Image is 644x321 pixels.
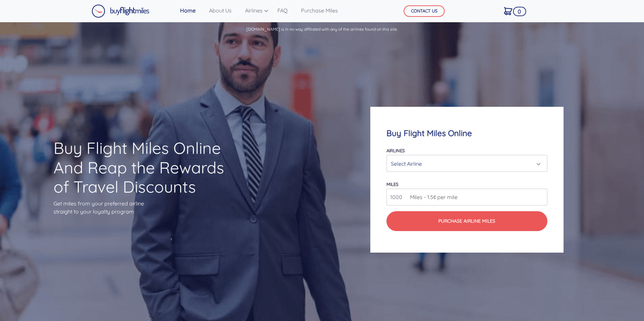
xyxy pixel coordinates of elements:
img: Buy Flight Miles Logo [92,4,149,18]
div: Select Airline [391,157,539,170]
p: Get miles from your preferred airline straight to your loyalty program [54,199,236,216]
a: FAQ [275,4,290,17]
a: Purchase Miles [298,4,341,17]
a: 0 [501,4,515,18]
span: Miles - 1.5¢ per mile [407,193,457,201]
a: About Us [206,4,234,17]
button: Purchase Airline Miles [386,211,547,231]
button: CONTACT US [404,5,445,17]
h4: Buy Flight Miles Online [386,128,547,138]
label: Airlines [386,148,405,153]
h1: Buy Flight Miles Online And Reap the Rewards of Travel Discounts [54,138,236,197]
a: Home [177,4,198,17]
a: Airlines [242,4,267,17]
button: Select Airline [386,155,547,172]
img: Cart [504,7,512,15]
a: Buy Flight Miles Logo [92,3,149,20]
span: 0 [513,7,526,16]
label: miles [386,182,398,187]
